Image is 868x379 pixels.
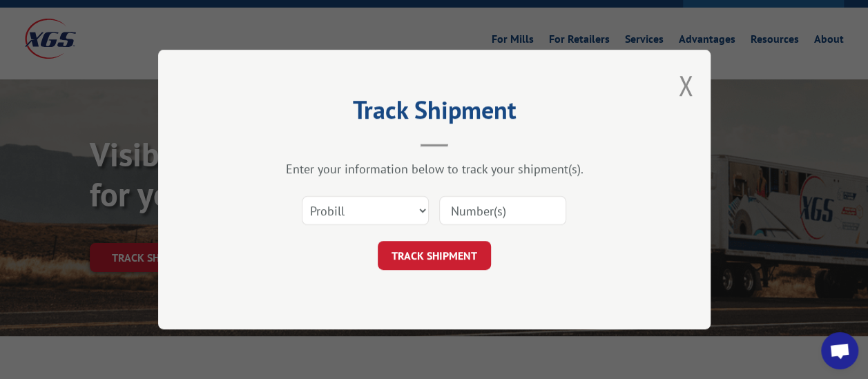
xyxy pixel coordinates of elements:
div: Enter your information below to track your shipment(s). [227,161,642,177]
a: Open chat [821,332,858,369]
button: Close modal [678,67,693,104]
h2: Track Shipment [227,100,642,126]
input: Number(s) [439,196,566,225]
button: TRACK SHIPMENT [378,241,491,270]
